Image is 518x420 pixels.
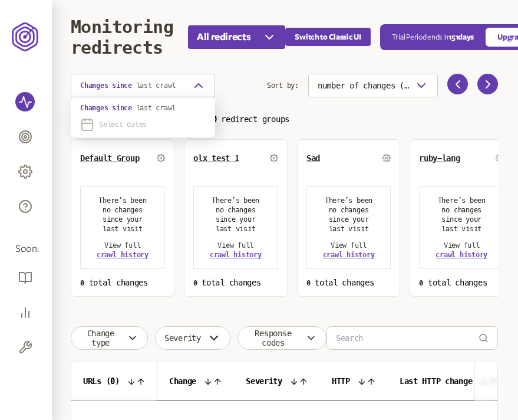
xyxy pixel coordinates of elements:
[71,74,215,97] button: Changes since last crawl
[15,242,37,256] span: Soon:
[80,81,176,90] p: Changes since
[80,103,206,113] p: Changes since
[99,120,147,129] span: Select dates
[136,81,176,90] span: last crawl
[136,104,176,112] span: last crawl
[71,97,215,137] div: Changes since last crawl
